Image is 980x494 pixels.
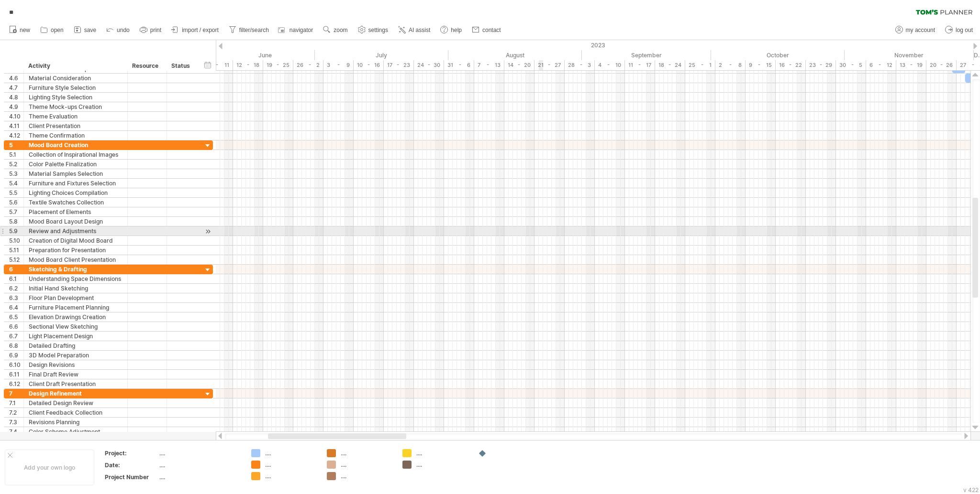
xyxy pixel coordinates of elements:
div: 2 - 8 [715,60,746,70]
div: Textile Swatches Collection [29,198,122,207]
div: 5.1 [9,150,23,159]
div: Client Presentation [29,121,122,130]
div: Floor Plan Development [29,293,122,302]
a: import / export [169,24,222,36]
div: 6 - 12 [866,60,896,70]
div: .... [416,461,468,469]
div: .... [159,461,240,469]
div: 5.6 [9,198,23,207]
div: Status [171,61,192,71]
div: 3D Model Preparation [29,351,122,360]
span: print [150,27,161,33]
div: 4.11 [9,121,23,130]
div: 4.10 [9,112,23,121]
div: 25 - 1 [685,60,715,70]
div: September 2023 [582,50,711,60]
div: 23 - 29 [806,60,836,70]
div: Initial Hand Sketching [29,284,122,293]
div: Review and Adjustments [29,226,122,236]
span: my account [906,27,935,33]
div: 5.3 [9,169,23,178]
div: 21 - 27 [535,60,565,70]
a: undo [104,24,133,36]
div: Furniture Placement Planning [29,303,122,312]
div: scroll to activity [203,226,212,236]
a: new [7,24,33,36]
div: 28 - 3 [565,60,595,70]
div: 6.12 [9,379,23,388]
div: Detailed Design Review [29,398,122,408]
span: AI assist [409,27,430,33]
a: my account [893,24,938,36]
div: Furniture and Fixtures Selection [29,179,122,188]
div: 4.8 [9,93,23,102]
a: contact [469,24,504,36]
div: 6.5 [9,312,23,322]
span: settings [368,27,388,33]
div: 4.6 [9,74,23,83]
div: 5.12 [9,255,23,264]
div: Resource [132,61,161,71]
div: Revisions Planning [29,418,122,427]
a: print [137,24,164,36]
div: .... [265,461,317,469]
div: 6.3 [9,293,23,302]
div: .... [416,449,468,457]
div: 6.6 [9,322,23,331]
div: Mood Board Layout Design [29,217,122,226]
div: 5.4 [9,179,23,188]
div: 10 - 16 [354,60,384,70]
a: navigator [277,24,316,36]
a: AI assist [396,24,433,36]
div: 17 - 23 [384,60,414,70]
div: 5.10 [9,236,23,245]
div: 7.3 [9,418,23,427]
div: 26 - 2 [293,60,323,70]
div: 6.7 [9,332,23,341]
div: Material Consideration [29,74,122,83]
div: 30 - 5 [836,60,866,70]
div: Mood Board Creation [29,140,122,150]
div: 12 - 18 [233,60,263,70]
div: 4.12 [9,131,23,140]
div: 5.7 [9,207,23,216]
div: .... [159,473,240,481]
div: 5 - 11 [203,60,233,70]
div: Color Palette Finalization [29,160,122,169]
div: 5.11 [9,246,23,255]
div: Sketching & Drafting [29,265,122,274]
div: 7.2 [9,408,23,417]
div: 5.5 [9,188,23,197]
div: 6.11 [9,370,23,379]
a: settings [356,24,391,36]
div: Color Scheme Adjustment [29,427,122,436]
div: .... [159,449,240,457]
div: .... [341,461,393,469]
span: zoom [334,27,347,33]
div: v 422 [963,486,979,494]
div: Sectional View Sketching [29,322,122,331]
div: Date: [105,461,157,469]
div: 6.1 [9,274,23,283]
div: 3 - 9 [323,60,354,70]
div: 6.4 [9,303,23,312]
span: import / export [182,27,219,33]
div: .... [341,449,393,457]
span: contact [482,27,501,33]
div: 6.10 [9,360,23,369]
div: Placement of Elements [29,207,122,216]
div: Theme Mock-ups Creation [29,102,122,111]
div: 4 - 10 [595,60,625,70]
div: 16 - 22 [776,60,806,70]
div: Light Placement Design [29,332,122,341]
div: Mood Board Client Presentation [29,255,122,264]
span: help [451,27,462,33]
div: 7.1 [9,398,23,408]
div: 6.2 [9,284,23,293]
div: Material Samples Selection [29,169,122,178]
span: undo [117,27,130,33]
div: 9 - 15 [746,60,776,70]
div: Client Draft Presentation [29,379,122,388]
div: Theme Confirmation [29,131,122,140]
div: Understanding Space Dimensions [29,274,122,283]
